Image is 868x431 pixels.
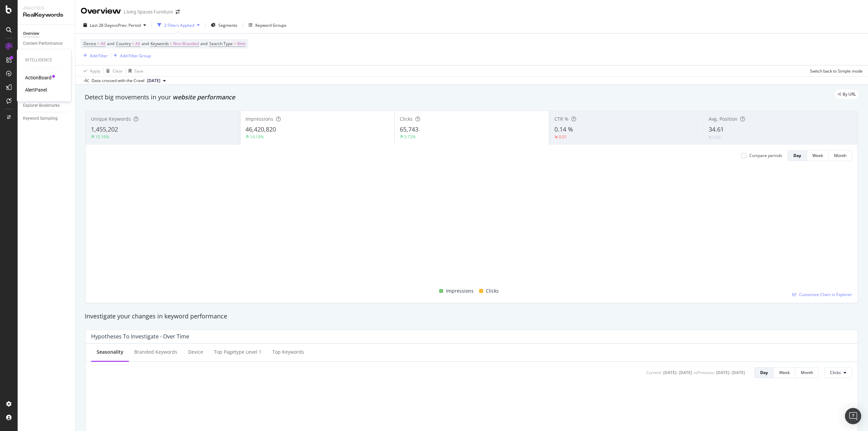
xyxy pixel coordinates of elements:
[92,78,144,84] div: Data crossed with the Crawl
[90,22,114,28] span: Last 28 Days
[164,22,194,28] div: 2 Filters Applied
[135,39,140,48] span: All
[200,41,208,46] span: and
[97,349,123,355] div: Seasonality
[23,40,62,47] div: Content Performance
[214,349,261,355] div: Top pagetype Level 1
[843,92,856,96] span: By URL
[559,134,567,140] div: 0.01
[144,77,169,85] button: [DATE]
[111,52,151,60] button: Add Filter Group
[90,68,100,74] div: Apply
[272,349,304,355] div: Top Keywords
[709,125,724,133] span: 34.61
[120,53,151,59] div: Add Filter Group
[716,370,745,375] div: [DATE] - [DATE]
[486,287,499,295] span: Clicks
[234,41,236,46] span: =
[103,65,123,76] button: Clear
[209,41,233,46] span: Search Type
[788,150,807,161] button: Day
[829,150,852,161] button: Month
[754,367,774,378] button: Day
[693,370,715,375] div: vs Previous :
[824,367,852,378] button: Clicks
[834,153,846,158] div: Month
[95,134,109,140] div: 15.16%
[713,134,721,140] div: 0.82
[170,41,172,46] span: =
[774,367,795,378] button: Week
[134,68,143,74] div: Save
[250,134,264,140] div: 14.19%
[176,9,180,14] div: arrow-right-arrow-left
[91,116,131,122] span: Unique Keywords
[807,65,863,76] button: Switch back to Simple mode
[779,370,790,375] div: Week
[807,150,829,161] button: Week
[25,74,52,81] a: ActionBoard
[812,153,823,158] div: Week
[246,20,289,31] button: Keyword Groups
[400,125,418,133] span: 65,743
[446,287,474,295] span: Impressions
[23,30,70,37] a: Overview
[23,102,60,109] div: Explorer Bookmarks
[134,349,177,355] div: Branded Keywords
[116,41,131,46] span: Country
[237,39,245,48] span: Web
[709,116,737,122] span: Avg. Position
[25,86,47,93] a: AlertPanel
[799,292,852,297] span: Customize Chart in Explorer
[218,22,237,28] span: Segments
[147,78,160,84] span: 2025 Sep. 5th
[101,39,105,48] span: All
[83,41,96,46] span: Device
[25,57,63,63] div: Intelligence
[760,370,768,375] div: Day
[188,349,203,355] div: Device
[91,333,189,340] div: Hypotheses to Investigate - Over Time
[709,136,711,138] img: Equal
[23,5,70,11] div: Analytics
[795,367,819,378] button: Month
[173,39,199,48] span: Non-Branded
[124,8,173,15] div: Living Spaces Furniture
[81,5,121,17] div: Overview
[151,41,169,46] span: Keywords
[81,65,100,76] button: Apply
[23,40,70,47] a: Content Performance
[23,115,70,122] a: Keyword Sampling
[132,41,134,46] span: =
[830,370,841,375] span: Clicks
[142,41,149,46] span: and
[255,22,287,28] div: Keyword Groups
[404,134,416,140] div: 5.72%
[23,30,39,37] div: Overview
[749,153,782,158] div: Compare periods
[23,102,70,109] a: Explorer Bookmarks
[646,370,662,375] div: Current:
[208,20,240,31] button: Segments
[107,41,114,46] span: and
[845,408,861,424] div: Open Intercom Messenger
[90,53,108,59] div: Add Filter
[245,116,273,122] span: Impressions
[81,20,149,31] button: Last 28 DaysvsPrev. Period
[792,292,852,297] a: Customize Chart in Explorer
[801,370,813,375] div: Month
[97,41,100,46] span: =
[23,115,58,122] div: Keyword Sampling
[81,52,108,60] button: Add Filter
[810,68,863,74] div: Switch back to Simple mode
[23,11,70,19] div: RealKeywords
[85,312,859,321] div: Investigate your changes in keyword performance
[126,65,143,76] button: Save
[554,125,573,133] span: 0.14 %
[245,125,276,133] span: 46,420,820
[400,116,413,122] span: Clicks
[113,68,123,74] div: Clear
[793,153,801,158] div: Day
